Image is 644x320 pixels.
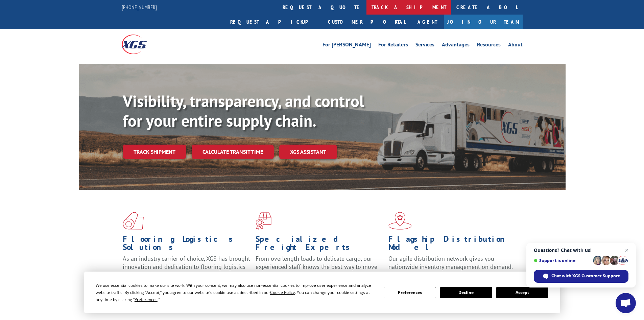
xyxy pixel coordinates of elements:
[192,145,274,159] a: Calculate transit time
[123,145,186,159] a: Track shipment
[256,212,271,230] img: xgs-icon-focused-on-flooring-red
[534,258,591,263] span: Support is online
[123,235,251,255] h1: Flooring Logistics Solutions
[440,287,492,298] button: Decline
[123,255,250,279] span: As an industry carrier of choice, XGS has brought innovation and dedication to flooring logistics...
[96,282,376,303] div: We use essential cookies to make our site work. With your consent, we may also use non-essential ...
[534,248,628,253] span: Questions? Chat with us!
[508,42,523,49] a: About
[256,235,383,255] h1: Specialized Freight Experts
[388,255,513,271] span: Our agile distribution network gives you nationwide inventory management on demand.
[623,246,631,254] span: Close chat
[616,293,636,313] div: Open chat
[279,145,337,159] a: XGS ASSISTANT
[384,287,436,298] button: Preferences
[411,15,444,29] a: Agent
[123,90,364,131] b: Visibility, transparency, and control for your entire supply chain.
[477,42,501,49] a: Resources
[225,15,323,29] a: Request a pickup
[122,4,157,10] a: [PHONE_NUMBER]
[388,235,516,255] h1: Flagship Distribution Model
[123,212,144,230] img: xgs-icon-total-supply-chain-intelligence-red
[442,42,470,49] a: Advantages
[270,290,295,295] span: Cookie Policy
[551,273,620,279] span: Chat with XGS Customer Support
[444,15,523,29] a: Join Our Team
[415,42,434,49] a: Services
[256,255,383,285] p: From overlength loads to delicate cargo, our experienced staff knows the best way to move your fr...
[323,15,411,29] a: Customer Portal
[323,42,371,49] a: For [PERSON_NAME]
[388,212,412,230] img: xgs-icon-flagship-distribution-model-red
[534,270,628,283] div: Chat with XGS Customer Support
[378,42,408,49] a: For Retailers
[135,297,158,302] span: Preferences
[496,287,548,298] button: Accept
[84,272,560,313] div: Cookie Consent Prompt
